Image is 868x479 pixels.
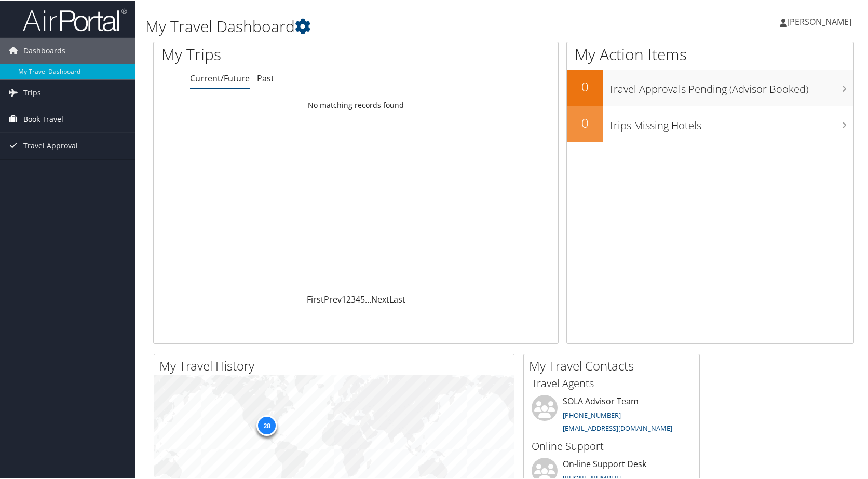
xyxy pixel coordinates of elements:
[608,112,853,132] h3: Trips Missing Hotels
[346,293,351,304] a: 2
[563,409,621,419] a: [PHONE_NUMBER]
[567,77,603,94] h2: 0
[161,43,382,64] h1: My Trips
[257,72,274,83] a: Past
[529,356,699,374] h2: My Travel Contacts
[23,79,41,105] span: Trips
[608,76,853,95] h3: Travel Approvals Pending (Advisor Booked)
[154,95,558,114] td: No matching records found
[159,356,514,374] h2: My Travel History
[787,15,851,26] span: [PERSON_NAME]
[563,422,672,432] a: [EMAIL_ADDRESS][DOMAIN_NAME]
[567,43,853,64] h1: My Action Items
[256,414,277,435] div: 28
[532,438,691,453] h3: Online Support
[356,293,360,304] a: 4
[23,105,63,131] span: Book Travel
[532,375,691,390] h3: Travel Agents
[360,293,365,304] a: 5
[23,7,127,31] img: airportal-logo.png
[351,293,356,304] a: 3
[567,105,853,141] a: 0Trips Missing Hotels
[526,394,697,436] li: SOLA Advisor Team
[23,132,78,158] span: Travel Approval
[567,69,853,105] a: 0Travel Approvals Pending (Advisor Booked)
[389,293,405,304] a: Last
[190,72,250,83] a: Current/Future
[307,293,324,304] a: First
[23,37,65,63] span: Dashboards
[342,293,346,304] a: 1
[324,293,342,304] a: Prev
[145,15,623,36] h1: My Travel Dashboard
[780,5,862,36] a: [PERSON_NAME]
[371,293,389,304] a: Next
[567,113,603,131] h2: 0
[365,293,371,304] span: …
